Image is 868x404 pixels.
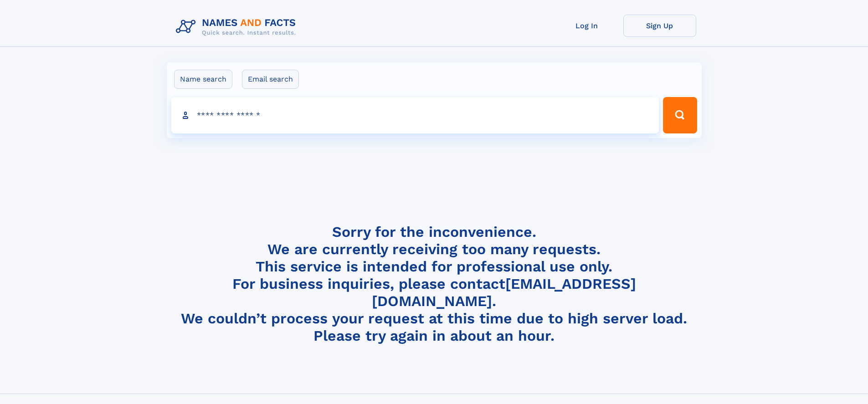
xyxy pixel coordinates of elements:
[550,15,623,37] a: Log In
[372,275,636,310] a: [EMAIL_ADDRESS][DOMAIN_NAME]
[242,70,299,89] label: Email search
[663,97,697,133] button: Search Button
[171,97,659,133] input: search input
[172,223,696,345] h4: Sorry for the inconvenience. We are currently receiving too many requests. This service is intend...
[623,15,696,37] a: Sign Up
[174,70,232,89] label: Name search
[172,15,303,39] img: Logo Names and Facts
